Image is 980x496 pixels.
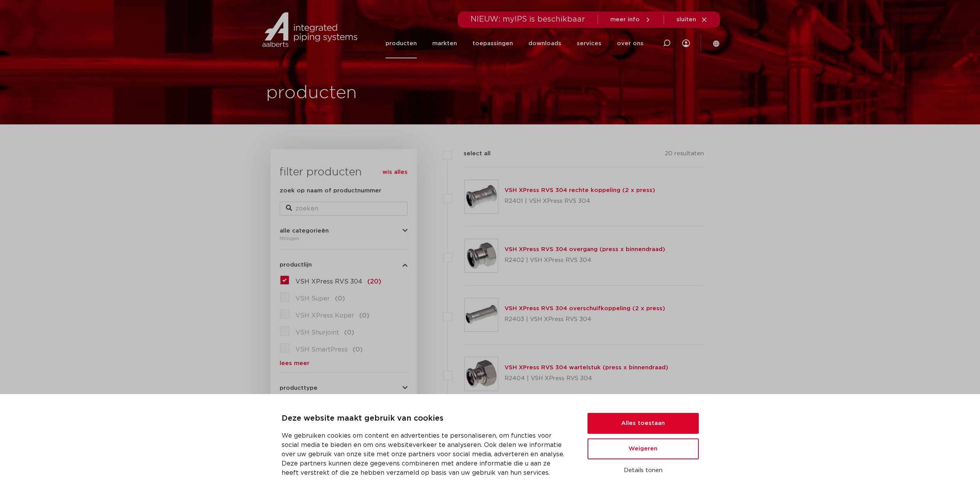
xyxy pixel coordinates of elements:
a: producten [386,29,417,58]
span: VSH XPress RVS 304 [296,279,362,285]
a: VSH XPress RVS 304 overgang (press x binnendraad) [504,246,665,252]
span: producttype [280,385,318,391]
button: Weigeren [588,438,699,459]
a: wis alles [382,168,408,177]
a: meer info [610,16,651,23]
a: VSH XPress RVS 304 wartelstuk (press x binnendraad) [504,365,668,370]
span: NIEUW: myIPS is beschikbaar [470,15,585,23]
img: Thumbnail for VSH XPress RVS 304 overgang (press x binnendraad) [465,239,498,272]
img: Thumbnail for VSH XPress RVS 304 rechte koppeling (2 x press) [465,180,498,213]
span: (0) [344,330,354,336]
span: VSH Super [296,296,330,302]
button: Details tonen [588,464,699,477]
span: VSH XPress Koper [296,313,354,319]
a: VSH XPress RVS 304 overschuifkoppeling (2 x press) [504,306,665,311]
span: (20) [367,279,381,285]
a: VSH XPress RVS 304 rechte koppeling (2 x press) [504,187,655,193]
p: We gebruiken cookies om content en advertenties te personaliseren, om functies voor social media ... [282,431,569,477]
button: Alles toestaan [588,413,699,434]
p: Deze website maakt gebruik van cookies [282,413,569,425]
label: select all [452,149,491,158]
span: VSH Shurjoint [296,330,339,336]
p: R2402 | VSH XPress RVS 304 [504,254,665,267]
img: Thumbnail for VSH XPress RVS 304 wartelstuk (press x binnendraad) [465,357,498,391]
span: alle categorieën [280,228,329,234]
a: over ons [617,29,644,58]
span: (0) [359,313,369,319]
p: R2404 | VSH XPress RVS 304 [504,372,668,385]
label: zoek op naam of productnummer [280,186,381,195]
span: productlijn [280,262,312,268]
button: producttype [280,385,408,391]
span: (0) [353,347,363,353]
h3: filter producten [280,165,408,180]
a: markten [432,29,457,58]
a: services [577,29,601,58]
div: fittingen [280,234,408,243]
p: 20 resultaten [665,149,704,161]
span: (0) [335,296,345,302]
h1: producten [266,81,357,105]
a: sluiten [676,16,708,23]
span: sluiten [676,17,696,22]
input: zoeken [280,202,408,216]
button: productlijn [280,262,408,268]
span: VSH SmartPress [296,347,348,353]
a: downloads [528,29,561,58]
a: lees meer [280,360,408,366]
span: meer info [610,17,640,22]
a: toepassingen [472,29,513,58]
button: alle categorieën [280,228,408,234]
p: R2403 | VSH XPress RVS 304 [504,313,665,326]
p: R2401 | VSH XPress RVS 304 [504,195,655,207]
img: Thumbnail for VSH XPress RVS 304 overschuifkoppeling (2 x press) [465,298,498,331]
nav: Menu [386,29,644,58]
